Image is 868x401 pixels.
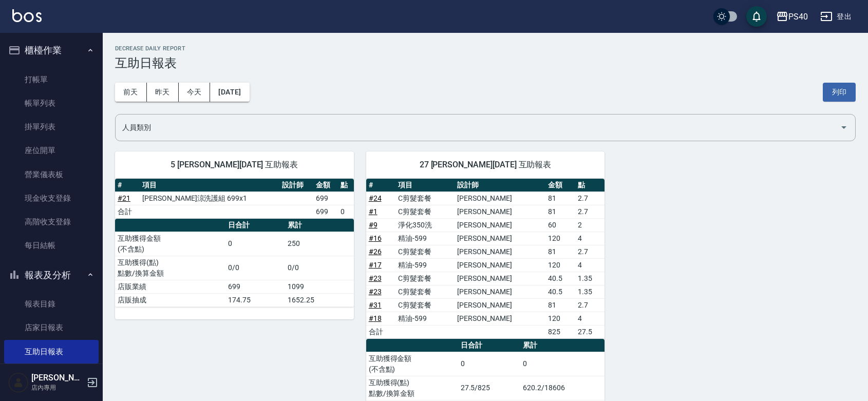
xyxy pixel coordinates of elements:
td: [PERSON_NAME] [455,192,545,205]
button: PS40 [772,6,812,27]
a: 互助排行榜 [4,364,99,387]
td: [PERSON_NAME] [455,298,545,312]
button: [DATE] [210,83,249,102]
td: C剪髮套餐 [395,245,455,258]
h3: 互助日報表 [115,56,856,70]
a: #23 [369,274,382,282]
a: #31 [369,301,382,309]
td: [PERSON_NAME] [455,285,545,298]
td: 81 [545,298,575,312]
input: 人員名稱 [120,119,836,137]
td: 互助獲得(點) 點數/換算金額 [366,376,458,400]
a: 互助日報表 [4,340,99,364]
table: a dense table [366,179,605,339]
td: 精油-599 [395,258,455,272]
a: 現金收支登錄 [4,186,99,210]
th: 項目 [140,179,279,192]
td: 2.7 [575,205,605,218]
td: 120 [545,232,575,245]
button: 前天 [115,83,147,102]
td: 合計 [115,205,140,218]
th: 設計師 [279,179,313,192]
a: 營業儀表板 [4,163,99,186]
table: a dense table [115,219,354,307]
td: [PERSON_NAME] [455,245,545,258]
th: 日合計 [458,339,520,352]
td: 2.7 [575,245,605,258]
img: Logo [12,9,42,22]
td: [PERSON_NAME] [455,312,545,325]
td: 27.5 [575,325,605,338]
td: [PERSON_NAME] [455,205,545,218]
td: 0 [338,205,353,218]
td: C剪髮套餐 [395,285,455,298]
td: 0 [225,232,285,256]
td: 2.7 [575,192,605,205]
span: 27 [PERSON_NAME][DATE] 互助報表 [379,160,593,170]
td: C剪髮套餐 [395,272,455,285]
td: 1.35 [575,272,605,285]
td: 店販業績 [115,280,225,293]
a: #21 [118,194,130,202]
td: C剪髮套餐 [395,205,455,218]
p: 店內專用 [31,383,84,392]
td: 0 [458,352,520,376]
a: 報表目錄 [4,292,99,316]
td: 699 [313,205,338,218]
a: #26 [369,247,382,256]
td: 1652.25 [285,293,353,307]
td: 合計 [366,325,396,338]
th: 金額 [545,179,575,192]
th: 項目 [395,179,455,192]
button: 昨天 [147,83,179,102]
a: 每日結帳 [4,234,99,257]
td: 81 [545,245,575,258]
td: 0/0 [285,256,353,280]
button: 列印 [823,83,856,102]
a: 掛單列表 [4,115,99,139]
button: 今天 [179,83,211,102]
button: 登出 [816,7,856,26]
td: C剪髮套餐 [395,192,455,205]
th: 日合計 [225,219,285,232]
td: 40.5 [545,285,575,298]
a: #9 [369,221,378,229]
td: 27.5/825 [458,376,520,400]
th: 設計師 [455,179,545,192]
th: 累計 [285,219,353,232]
button: 櫃檯作業 [4,37,99,64]
td: 81 [545,205,575,218]
a: 座位開單 [4,139,99,162]
h2: Decrease Daily Report [115,45,856,52]
a: #24 [369,194,382,202]
td: 4 [575,258,605,272]
button: save [746,6,767,27]
th: # [115,179,140,192]
td: 淨化350洗 [395,218,455,232]
button: 報表及分析 [4,262,99,289]
h5: [PERSON_NAME] [31,373,84,383]
td: [PERSON_NAME] [455,232,545,245]
td: C剪髮套餐 [395,298,455,312]
td: 店販抽成 [115,293,225,307]
td: [PERSON_NAME]涼洗護組 699x1 [140,192,279,205]
td: 1099 [285,280,353,293]
a: #1 [369,207,378,216]
td: 81 [545,192,575,205]
td: 620.2/18606 [520,376,605,400]
td: 互助獲得(點) 點數/換算金額 [115,256,225,280]
td: [PERSON_NAME] [455,272,545,285]
td: 699 [225,280,285,293]
td: 174.75 [225,293,285,307]
a: #23 [369,288,382,296]
a: #18 [369,314,382,322]
td: 40.5 [545,272,575,285]
table: a dense table [115,179,354,219]
th: # [366,179,396,192]
td: 699 [313,192,338,205]
td: 2.7 [575,298,605,312]
td: [PERSON_NAME] [455,218,545,232]
th: 累計 [520,339,605,352]
a: 打帳單 [4,68,99,91]
td: 2 [575,218,605,232]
